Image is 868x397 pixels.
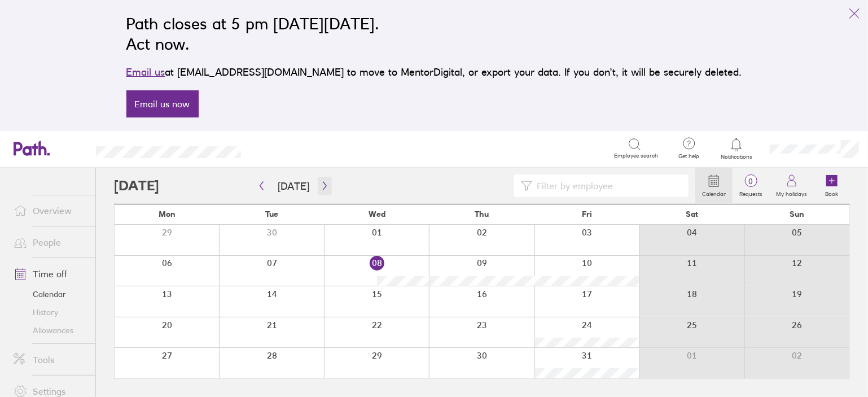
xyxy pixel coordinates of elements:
div: Search [271,143,300,153]
a: Notifications [718,137,755,160]
span: Mon [159,210,176,219]
a: My holidays [769,168,814,204]
label: Calendar [695,187,733,198]
a: Allowances [5,321,95,339]
input: Filter by employee [532,175,682,197]
span: Sat [686,210,698,219]
span: Sun [790,210,804,219]
a: People [5,231,95,254]
label: Book [819,187,845,198]
span: Tue [266,210,279,219]
button: [DATE] [269,177,318,195]
span: Fri [582,210,592,219]
h2: Path closes at 5 pm [DATE][DATE]. Act now. [126,14,742,54]
span: Thu [475,210,489,219]
span: 0 [733,177,769,186]
span: Get help [670,153,707,160]
a: Email us [126,66,165,78]
span: Employee search [614,152,658,159]
label: My holidays [769,187,814,198]
label: Requests [733,187,769,198]
a: Calendar [5,285,95,303]
span: Wed [369,210,385,219]
a: Overview [5,199,95,222]
a: Tools [5,348,95,371]
a: Calendar [695,168,733,204]
a: Email us now [126,90,199,117]
a: Book [814,168,850,204]
a: Time off [5,263,95,285]
span: Notifications [718,154,755,160]
p: at [EMAIL_ADDRESS][DOMAIN_NAME] to move to MentorDigital, or export your data. If you don’t, it w... [126,64,742,80]
a: 0Requests [733,168,769,204]
a: History [5,303,95,321]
